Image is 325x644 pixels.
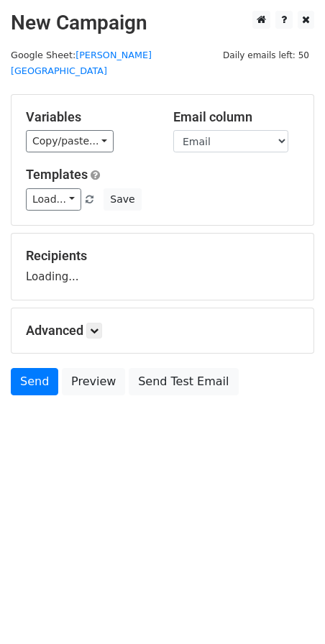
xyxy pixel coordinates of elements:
h2: New Campaign [11,11,314,35]
h5: Advanced [26,323,299,339]
small: Google Sheet: [11,50,152,77]
h5: Email column [173,109,299,125]
span: Daily emails left: 50 [218,47,314,63]
h5: Variables [26,109,152,125]
a: [PERSON_NAME][GEOGRAPHIC_DATA] [11,50,152,77]
a: Copy/paste... [26,130,114,152]
button: Save [104,188,141,211]
div: Loading... [26,248,299,285]
a: Daily emails left: 50 [218,50,314,60]
h5: Recipients [26,248,299,264]
a: Send [11,368,58,395]
a: Send Test Email [129,368,238,395]
a: Preview [62,368,125,395]
a: Load... [26,188,81,211]
a: Templates [26,167,88,182]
